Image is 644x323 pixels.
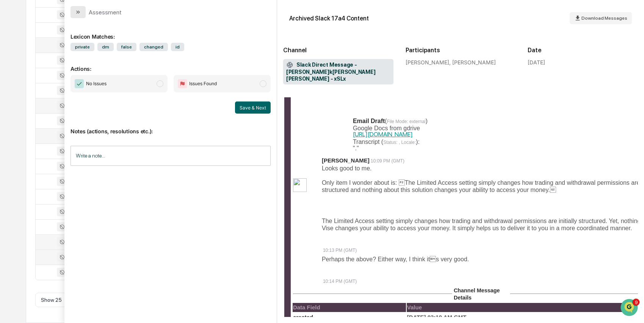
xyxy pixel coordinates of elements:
a: [URL][DOMAIN_NAME] [353,131,413,138]
img: 8933085812038_c878075ebb4cc5468115_72.jpg [16,58,30,72]
span: [PERSON_NAME] [322,157,370,164]
span: changed [139,43,168,51]
span: No Issues [86,80,107,87]
span: Google Docs from gdrive [353,125,420,131]
p: How can we help? [8,16,138,28]
img: Checkmark [75,79,84,88]
span: created [293,314,313,320]
span: Email Draft [353,118,385,124]
span: 10:13 PM (GMT) [323,248,357,253]
span: [DATE] 03:19 AM GMT [407,314,467,320]
span: • [63,103,66,109]
span: private [71,43,94,51]
div: [PERSON_NAME], [PERSON_NAME] [406,59,516,66]
span: Slack Direct Message -[PERSON_NAME]k[PERSON_NAME][PERSON_NAME] - xSLx [286,61,390,83]
span: id [171,43,184,51]
span: [DATE] [67,103,83,109]
span: [PERSON_NAME] [24,103,61,109]
button: Download Messages [570,12,632,24]
h2: Participants [406,47,516,54]
iframe: Open customer support [620,298,640,318]
img: 1746055101610-c473b297-6a78-478c-a979-82029cc54cd1 [15,124,21,130]
span: Preclearance [15,155,49,162]
span: dm [97,43,114,51]
div: Archived Slack 17a4 Content [289,15,369,22]
span: Data Lookup [15,169,48,177]
div: 🖐️ [8,156,14,162]
img: 1746055101610-c473b297-6a78-478c-a979-82029cc54cd1 [8,58,21,72]
span: [DATE] [67,123,83,130]
input: Clear [20,34,125,42]
a: 🗄️Attestations [52,152,97,165]
span: Issues Found [189,80,217,87]
button: See all [118,83,138,92]
span: • [63,123,66,130]
h2: Date [528,47,638,54]
span: 10:14 PM (GMT) [323,279,357,284]
span: 10:09 PM (GMT) [371,158,404,164]
span: [PERSON_NAME] [24,123,61,130]
img: Jack Rasmussen [8,96,20,108]
span: Channel Message Details [454,287,500,301]
td: Transcript ( ): "." [353,139,625,152]
span: Data Field [293,304,320,311]
div: Start new chat [34,58,124,66]
img: Jack Rasmussen [8,116,20,128]
a: 🖐️Preclearance [5,152,52,165]
button: Start new chat [129,60,138,69]
span: false [117,43,136,51]
span: Pylon [75,188,92,193]
span: Status: , Locale: [383,140,416,145]
p: Actions: [71,56,271,72]
a: Powered byPylon [53,187,92,193]
span: Download Messages [581,16,627,21]
h2: Channel [283,47,393,54]
span: Value [407,304,422,311]
div: 🔎 [8,170,14,176]
p: Notes (actions, resolutions etc.): [71,119,271,134]
span: Perhaps the above? Either way, I think its very good. [322,256,469,262]
img: 1746055101610-c473b297-6a78-478c-a979-82029cc54cd1 [15,103,21,109]
a: 🔎Data Lookup [5,166,51,180]
span: File Mode: external [387,119,426,124]
td: ( ) [353,117,625,138]
div: Lexicon Matches: [71,24,271,40]
div: [DATE] [528,59,545,66]
img: 17f5873eb69547dfa7e414038c8cf72c [293,178,307,192]
button: Save & Next [235,101,271,114]
div: 🗄️ [55,156,61,162]
span: Attestations [63,155,94,162]
img: Flag [178,79,187,88]
div: Past conversations [8,84,49,90]
div: We're offline, we'll be back soon [34,66,107,72]
div: Assessment [89,9,122,16]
